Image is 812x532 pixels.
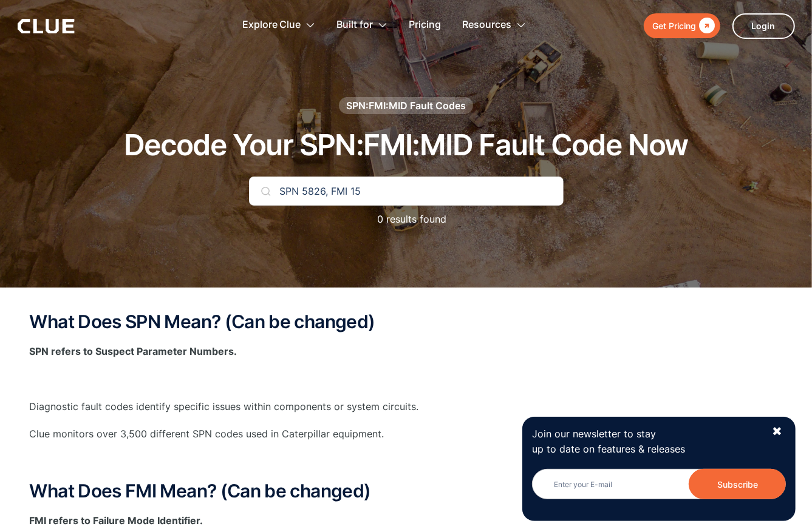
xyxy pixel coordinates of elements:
strong: SPN refers to Suspect Parameter Numbers. [30,345,237,357]
input: Subscribe [689,469,786,499]
h2: What Does FMI Mean? (Can be changed) [30,481,783,501]
div: Explore Clue [242,6,301,44]
a: Login [732,13,795,39]
input: Search Your Code... [249,177,564,206]
div: Built for [337,6,388,44]
h2: What Does SPN Mean? (Can be changed) [30,312,783,332]
input: Enter your E-mail [532,469,786,499]
form: Newsletter [532,469,786,511]
p: Join our newsletter to stay up to date on features & releases [532,426,760,457]
div:  [697,18,715,33]
a: Get Pricing [644,13,720,38]
p: Diagnostic fault codes identify specific issues within components or system circuits. [30,399,783,414]
div: Built for [337,6,374,44]
h1: Decode Your SPN:FMI:MID Fault Code Now [124,129,688,161]
p: ‍ [30,372,783,387]
div: Get Pricing [653,18,697,33]
div: SPN:FMI:MID Fault Codes [346,99,466,112]
div: Explore Clue [242,6,316,44]
div: Resources [463,6,527,44]
p: 0 results found [366,212,447,227]
p: ‍ [30,454,783,469]
div: ✖ [772,424,782,439]
a: Pricing [409,6,442,44]
strong: FMI refers to Failure Mode Identifier. [30,514,203,527]
div: Resources [463,6,512,44]
p: Clue monitors over 3,500 different SPN codes used in Caterpillar equipment. [30,426,783,442]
